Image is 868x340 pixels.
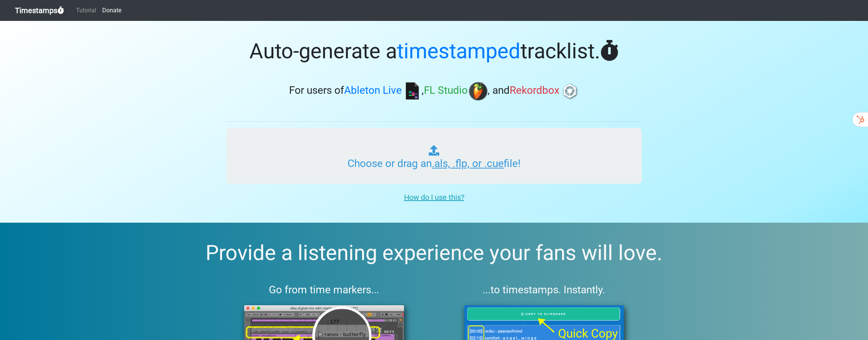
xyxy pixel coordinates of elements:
h1: Auto-generate a tracklist. [226,39,642,64]
h3: Go from time markers... [226,284,422,296]
a: Tutorial [73,3,99,18]
img: fl.png [469,82,488,101]
span: timestamped [397,39,521,64]
a: Timestamps [15,3,64,18]
span: Ableton Live [344,84,402,97]
span: Rekordbox [510,84,559,97]
img: ableton.png [403,82,422,101]
h3: For users of , , and [226,82,642,101]
a: Donate [99,3,124,18]
h2: Provide a listening experience your fans will love. [18,241,850,266]
u: How do I use this? [404,193,464,202]
h3: ...to timestamps. Instantly. [446,284,642,296]
span: FL Studio [424,84,468,97]
img: rb.png [561,82,579,101]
